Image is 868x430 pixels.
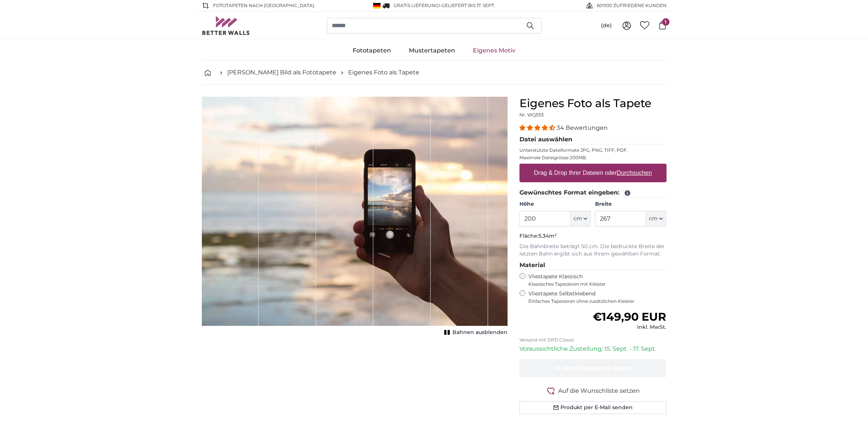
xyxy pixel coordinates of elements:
img: Betterwalls [202,16,250,35]
label: Breite [595,200,666,208]
legend: Material [519,261,667,270]
p: Voraussichtliche Zustellung: 15. Sept. - 17. Sept. [519,344,667,353]
button: In den Warenkorb legen [519,359,667,377]
nav: breadcrumbs [202,61,667,85]
button: cm [646,211,666,227]
div: 1 of 1 [202,97,508,338]
span: In den Warenkorb legen [555,365,631,372]
a: Eigenes Foto als Tapete [348,68,419,77]
span: Bahnen ausblenden [452,329,508,336]
span: Nr. WQ553 [519,112,544,118]
a: Mustertapeten [400,41,464,60]
p: Maximale Dateigrösse 200MB. [519,155,667,161]
span: Einfaches Tapezieren ohne zusätzlichen Kleister [528,298,667,304]
span: - [440,3,495,8]
div: inkl. MwSt. [593,324,666,331]
span: €149,90 EUR [593,310,666,324]
label: Vliestapete Selbstklebend [528,290,667,304]
u: Durchsuchen [617,170,652,176]
span: 34 Bewertungen [557,124,608,131]
span: cm [649,215,658,222]
span: cm [573,215,582,222]
span: Auf die Wunschliste setzen [558,386,640,395]
legend: Datei auswählen [519,135,667,144]
label: Drag & Drop Ihrer Dateien oder [531,166,655,180]
span: 5.34m² [538,232,557,239]
span: 1 [662,18,670,26]
span: Klassisches Tapezieren mit Kleister [528,281,660,287]
h1: Eigenes Foto als Tapete [519,97,667,110]
p: Unterstützte Dateiformate JPG, PNG, TIFF, PDF. [519,147,667,153]
label: Vliestapete Klassisch [528,273,660,287]
button: (de) [595,19,618,32]
span: 4.32 stars [519,124,557,131]
img: Deutschland [373,3,381,9]
span: Fototapeten nach [GEOGRAPHIC_DATA] [213,2,314,9]
p: Fläche: [519,232,667,240]
a: [PERSON_NAME] Bild als Fototapete [227,68,336,77]
a: Fototapeten [344,41,400,60]
a: Eigenes Motiv [464,41,524,60]
span: GRATIS Lieferung! [394,3,440,8]
legend: Gewünschtes Format eingeben: [519,188,667,198]
span: 60'000 ZUFRIEDENE KUNDEN [597,2,667,9]
button: Bahnen ausblenden [442,327,508,338]
span: Geliefert bis 17. Sept. [442,3,495,8]
button: Produkt per E-Mail senden [519,401,667,414]
p: Die Bahnbreite beträgt 50 cm. Die bedruckte Breite der letzten Bahn ergibt sich aus Ihrem gewählt... [519,243,667,258]
p: Versand mit DPD Classic [519,337,667,343]
label: Höhe [519,200,591,208]
button: cm [570,211,591,227]
button: Auf die Wunschliste setzen [519,386,667,395]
